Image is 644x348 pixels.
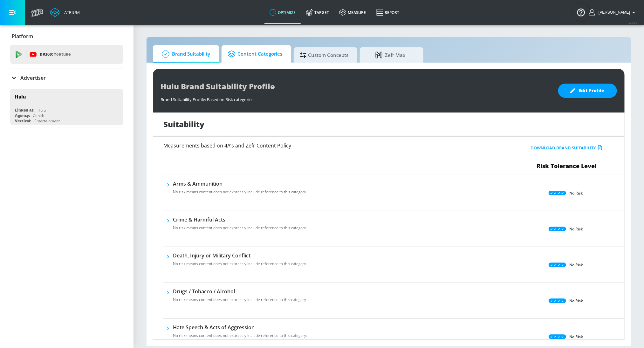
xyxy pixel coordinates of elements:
div: Entertainment [34,118,60,124]
span: Risk Tolerance Level [537,162,597,170]
p: Platform [12,33,33,40]
button: Download Brand Suitability [529,143,604,153]
p: No risk means content does not expressly include reference to this category. [173,225,307,231]
p: No risk means content does not expressly include reference to this category. [173,333,307,338]
div: Crime & Harmful ActsNo risk means content does not expressly include reference to this category. [173,216,307,235]
div: Hulu [15,94,26,100]
div: Agency: [15,113,30,118]
button: Edit Profile [558,84,617,98]
h6: Measurements based on 4A’s and Zefr Content Policy [163,143,471,148]
div: Platform [10,27,123,45]
p: Advertiser [20,74,46,81]
div: Hate Speech & Acts of AggressionNo risk means content does not expressly include reference to thi... [173,324,307,342]
p: No risk means content does not expressly include reference to this category. [173,189,307,195]
button: [PERSON_NAME] [589,9,638,16]
p: Youtube [54,51,71,58]
div: Vertical: [15,118,31,124]
span: v 4.24.0 [629,21,638,24]
span: Content Categories [228,46,282,62]
h6: Hate Speech & Acts of Aggression [173,324,307,331]
div: Hulu [38,107,46,113]
button: Open Resource Center [572,3,590,21]
span: [PERSON_NAME] [596,10,630,15]
p: No Risk [569,226,583,232]
div: Zenith [33,113,44,118]
div: Death, Injury or Military ConflictNo risk means content does not expressly include reference to t... [173,252,307,270]
h6: Crime & Harmful Acts [173,216,307,223]
div: Linked as: [15,107,34,113]
p: No Risk [569,297,583,304]
div: HuluLinked as:HuluAgency:ZenithVertical:Entertainment [10,89,123,125]
a: Report [371,1,405,24]
h1: Suitability [163,119,204,129]
a: optimize [264,1,301,24]
span: Custom Concepts [300,47,348,63]
div: Advertiser [10,69,123,87]
div: Brand Suitability Profile: Based on Risk categories [161,93,552,102]
p: No risk means content does not expressly include reference to this category. [173,297,307,303]
div: Arms & AmmunitionNo risk means content does not expressly include reference to this category. [173,180,307,199]
p: No Risk [569,333,583,340]
div: Atrium [62,10,80,15]
h6: Drugs / Tobacco / Alcohol [173,288,307,295]
p: No Risk [569,262,583,268]
span: Brand Suitability [159,46,210,62]
h6: Arms & Ammunition [173,180,307,187]
div: DV360: Youtube [10,45,123,64]
p: DV360: [40,51,71,58]
a: Target [301,1,334,24]
a: measure [334,1,371,24]
a: Atrium [50,8,80,17]
p: No Risk [569,190,583,196]
span: Zefr Max [366,47,414,63]
h6: Death, Injury or Military Conflict [173,252,307,259]
span: Edit Profile [571,87,604,95]
div: Drugs / Tobacco / AlcoholNo risk means content does not expressly include reference to this categ... [173,288,307,306]
p: No risk means content does not expressly include reference to this category. [173,261,307,267]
